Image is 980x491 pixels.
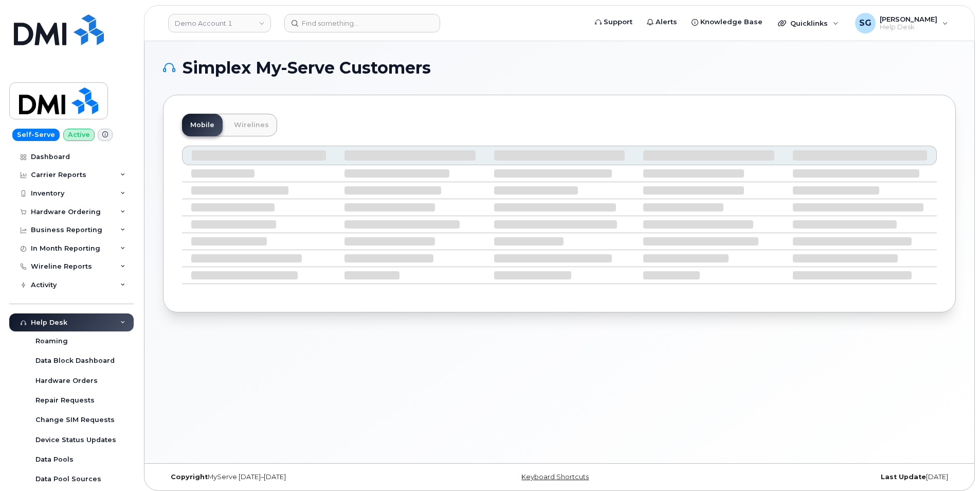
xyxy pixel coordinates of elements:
[183,60,431,76] span: Simplex My-Serve Customers
[163,473,427,481] div: MyServe [DATE]–[DATE]
[881,473,926,481] strong: Last Update
[226,114,277,136] a: Wirelines
[692,473,956,481] div: [DATE]
[182,114,223,136] a: Mobile
[171,473,208,481] strong: Copyright
[521,473,589,481] a: Keyboard Shortcuts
